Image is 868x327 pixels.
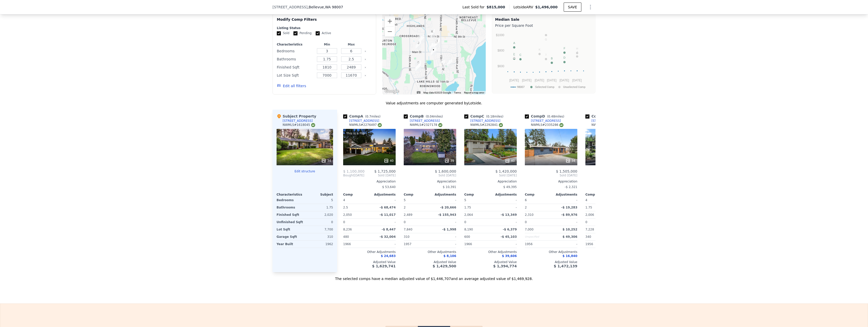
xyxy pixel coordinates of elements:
[404,260,456,264] div: Adjusted Value
[572,79,582,82] text: [DATE]
[277,64,314,71] div: Finished Sqft
[525,260,577,264] div: Adjusted Value
[562,235,577,239] span: $ 49,306
[525,228,533,231] span: 7,000
[306,233,333,240] div: 310
[431,233,456,240] div: -
[492,219,517,226] div: -
[447,59,452,67] div: 16005 SE 8th St
[554,264,577,268] span: $ 1,472,139
[343,241,368,248] div: 1966
[430,42,435,50] div: 34 151st Pl NE
[444,158,454,163] div: 39
[585,193,612,197] div: Comp
[454,91,461,94] a: Terms (opens in new tab)
[525,114,566,119] div: Comp D
[277,42,314,46] div: Characteristics
[374,169,396,173] span: $ 1,725,000
[548,115,555,118] span: 0.48
[343,169,365,173] span: $ 1,100,000
[551,193,577,197] div: Adjustments
[525,233,550,240] div: Unspecified
[495,22,592,29] div: Price per Square Foot
[293,31,297,35] input: Pending
[435,169,456,173] span: $ 1,600,000
[525,213,533,217] span: 2,310
[503,228,517,231] span: -$ 6,379
[464,193,491,197] div: Comp
[364,58,366,60] button: Clear
[509,79,519,82] text: [DATE]
[535,79,544,82] text: [DATE]
[293,31,312,35] label: Pending
[433,40,439,49] div: 15235 NE 1st Pl
[503,185,517,189] span: $ 49,395
[381,254,396,258] span: $ 24,683
[369,193,396,197] div: Adjustments
[585,220,587,224] span: 0
[498,64,504,68] text: $600
[306,241,333,248] div: 1962
[324,5,343,9] span: , WA 98007
[525,173,577,177] span: Sold [DATE]
[306,226,333,233] div: 7,700
[305,193,333,197] div: Subject
[438,213,456,217] span: -$ 155,943
[484,115,505,118] span: ( miles)
[343,235,349,239] span: 480
[306,204,333,211] div: 1.75
[565,158,575,163] div: 34
[535,5,558,9] span: $1,496,000
[585,114,626,119] div: Comp E
[370,241,396,248] div: -
[487,115,494,118] span: 0.18
[464,213,473,217] span: 2,064
[522,79,532,82] text: [DATE]
[585,235,591,239] span: 340
[498,49,504,52] text: $800
[370,219,396,226] div: -
[531,119,561,123] div: [STREET_ADDRESS]
[492,197,517,204] div: -
[585,119,621,123] a: [STREET_ADDRESS]
[410,123,442,127] div: NWMLS # 2327178
[378,123,382,127] img: NWMLS Logo
[496,33,504,37] text: $1000
[552,197,577,204] div: -
[464,228,473,231] span: 8,190
[545,38,547,41] text: G
[273,5,308,10] span: [STREET_ADDRESS]
[382,228,396,231] span: -$ 8,447
[343,198,345,202] span: 4
[495,169,517,173] span: $ 1,420,000
[440,206,456,209] span: -$ 20,666
[404,228,412,231] span: 7,840
[384,158,394,163] div: 40
[364,75,366,77] button: Clear
[306,219,333,226] div: 0
[552,219,577,226] div: -
[499,123,503,127] img: NWMLS Logo
[343,204,368,211] div: 2.5
[551,57,553,60] text: B
[559,123,563,127] img: NWMLS Logo
[576,47,578,50] text: H
[495,17,592,22] div: Median Sale
[464,91,484,94] a: Report a map error
[531,123,563,127] div: NWMLS # 2335286
[316,42,338,46] div: Min
[277,83,306,88] button: Edit all filters
[283,119,313,123] div: [STREET_ADDRESS]
[525,198,527,202] span: 6
[470,119,500,123] div: [STREET_ADDRESS]
[385,27,395,37] button: Zoom out
[364,66,366,68] button: Clear
[343,213,352,217] span: 2,050
[585,228,594,231] span: 7,228
[464,204,490,211] div: 1.75
[525,241,550,248] div: 1956
[379,235,396,239] span: -$ 32,004
[404,179,456,183] div: Appreciation
[547,79,556,82] text: [DATE]
[404,198,406,202] span: 5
